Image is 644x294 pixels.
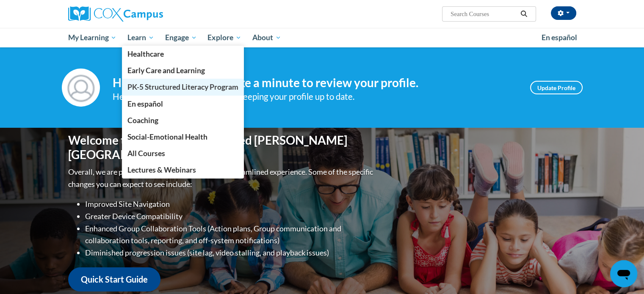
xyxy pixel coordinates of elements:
li: Improved Site Navigation [85,198,375,210]
a: Update Profile [530,81,583,94]
span: Early Care and Learning [127,66,205,75]
a: PK-5 Structured Literacy Program [122,79,244,95]
a: Healthcare [122,46,244,62]
a: Engage [160,28,202,47]
h4: Hi [PERSON_NAME]! Take a minute to review your profile. [113,76,517,90]
span: PK-5 Structured Literacy Program [127,82,238,91]
p: Overall, we are proud to provide you with a more streamlined experience. Some of the specific cha... [68,166,375,190]
span: En español [127,99,163,108]
a: About [247,28,287,47]
a: My Learning [63,28,122,47]
span: Healthcare [127,49,164,58]
span: Engage [165,33,197,43]
a: Quick Start Guide [68,267,160,291]
span: Lectures & Webinars [127,165,196,174]
a: All Courses [122,145,244,162]
span: Social-Emotional Health [127,132,207,141]
a: Explore [202,28,247,47]
a: Learn [122,28,160,47]
span: Learn [127,33,154,43]
input: Search Courses [450,9,517,19]
div: Main menu [55,28,589,47]
span: Explore [207,33,241,43]
iframe: Button to launch messaging window [610,260,637,287]
a: En español [122,96,244,112]
h1: Welcome to the new and improved [PERSON_NAME][GEOGRAPHIC_DATA] [68,133,375,162]
a: En español [536,29,583,47]
a: Early Care and Learning [122,62,244,79]
a: Coaching [122,112,244,129]
button: Account Settings [551,6,576,20]
span: My Learning [68,33,116,43]
button: Search [517,9,530,19]
a: Cox Campus [68,6,229,22]
img: Cox Campus [68,6,163,22]
a: Social-Emotional Health [122,129,244,145]
li: Greater Device Compatibility [85,210,375,223]
li: Diminished progression issues (site lag, video stalling, and playback issues) [85,247,375,259]
li: Enhanced Group Collaboration Tools (Action plans, Group communication and collaboration tools, re... [85,223,375,247]
img: Profile Image [62,69,100,107]
span: Coaching [127,116,158,125]
span: All Courses [127,149,165,158]
a: Lectures & Webinars [122,162,244,178]
div: Help improve your experience by keeping your profile up to date. [113,90,517,104]
span: About [252,33,281,43]
span: En español [542,33,577,42]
